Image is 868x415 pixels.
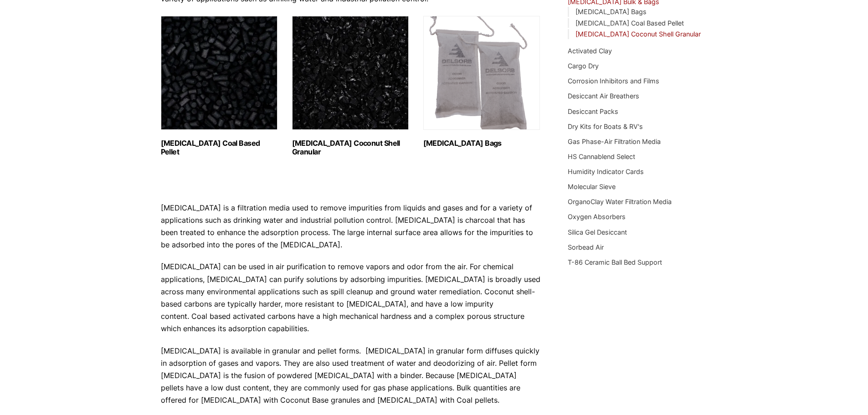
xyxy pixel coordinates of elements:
p: [MEDICAL_DATA] is available in granular and pellet forms. [MEDICAL_DATA] in granular form diffuse... [161,345,541,407]
h2: [MEDICAL_DATA] Coconut Shell Granular [292,139,409,156]
a: Cargo Dry [568,62,599,70]
a: HS Cannablend Select [568,153,635,160]
a: Visit product category Activated Carbon Coal Based Pellet [161,16,277,156]
p: [MEDICAL_DATA] can be used in air purification to remove vapors and odor from the air. For chemic... [161,261,541,335]
p: [MEDICAL_DATA] is a filtration media used to remove impurities from liquids and gases and for a v... [161,202,541,251]
img: Activated Carbon Coal Based Pellet [161,16,277,130]
a: Gas Phase-Air Filtration Media [568,138,661,145]
a: Desiccant Air Breathers [568,92,639,100]
a: Corrosion Inhibitors and Films [568,77,659,85]
a: Dry Kits for Boats & RV's [568,123,643,130]
a: T-86 Ceramic Ball Bed Support [568,258,662,266]
img: Activated Carbon Bags [423,16,540,130]
a: Visit product category Activated Carbon Bags [423,16,540,148]
h2: [MEDICAL_DATA] Bags [423,139,540,148]
a: Silica Gel Desiccant [568,228,627,236]
a: Sorbead Air [568,243,604,251]
a: Humidity Indicator Cards [568,168,644,175]
a: Activated Clay [568,47,612,55]
img: Activated Carbon Coconut Shell Granular [292,16,409,130]
a: Visit product category Activated Carbon Coconut Shell Granular [292,16,409,156]
a: Oxygen Absorbers [568,213,626,220]
h2: [MEDICAL_DATA] Coal Based Pellet [161,139,277,156]
a: [MEDICAL_DATA] Coconut Shell Granular [575,30,701,38]
a: Desiccant Packs [568,108,618,115]
a: OrganoClay Water Filtration Media [568,198,672,205]
a: Molecular Sieve [568,183,616,190]
a: [MEDICAL_DATA] Bags [575,8,647,15]
a: [MEDICAL_DATA] Coal Based Pellet [575,19,684,27]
